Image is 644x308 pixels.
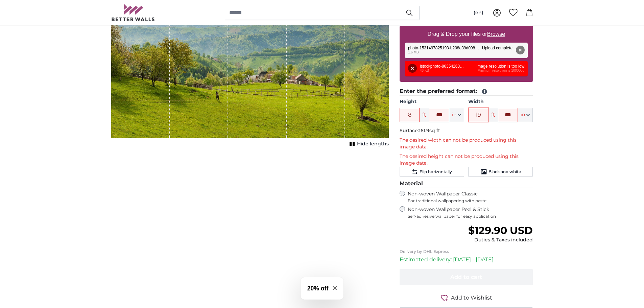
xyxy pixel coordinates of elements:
label: Width [468,98,533,105]
button: (en) [468,7,489,19]
img: Betterwalls [111,4,155,21]
u: Browse [487,31,505,37]
span: in [521,112,525,118]
button: Flip horizontally [400,167,464,177]
label: Drag & Drop your files or [425,27,507,41]
p: The desired height can not be produced using this image data. [400,153,533,167]
span: For traditional wallpapering with paste [408,198,533,204]
span: $129.90 USD [468,224,533,237]
div: Duties & Taxes included [468,237,533,243]
legend: Material [400,180,533,188]
span: Black and white [488,169,521,174]
p: Delivery by DHL Express [400,249,533,254]
legend: Enter the preferred format: [400,87,533,96]
label: Non-woven Wallpaper Peel & Stick [408,206,533,219]
label: Non-woven Wallpaper Classic [408,191,533,204]
button: in [518,108,533,122]
span: Flip horizontally [420,169,452,174]
span: in [452,112,456,118]
span: Hide lengths [357,141,389,147]
button: Add to cart [400,269,533,285]
span: ft [420,108,429,122]
p: Estimated delivery: [DATE] - [DATE] [400,256,533,264]
button: Add to Wishlist [400,293,533,302]
button: in [449,108,464,122]
p: Surface: [400,127,533,134]
span: Self-adhesive wallpaper for easy application [408,214,533,219]
button: Hide lengths [348,139,389,149]
span: 161.9sq ft [419,127,440,134]
span: Add to cart [450,274,482,280]
span: ft [488,108,498,122]
button: Black and white [468,167,533,177]
label: Height [400,98,464,105]
span: Add to Wishlist [451,294,492,302]
p: The desired width can not be produced using this image data. [400,137,533,150]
